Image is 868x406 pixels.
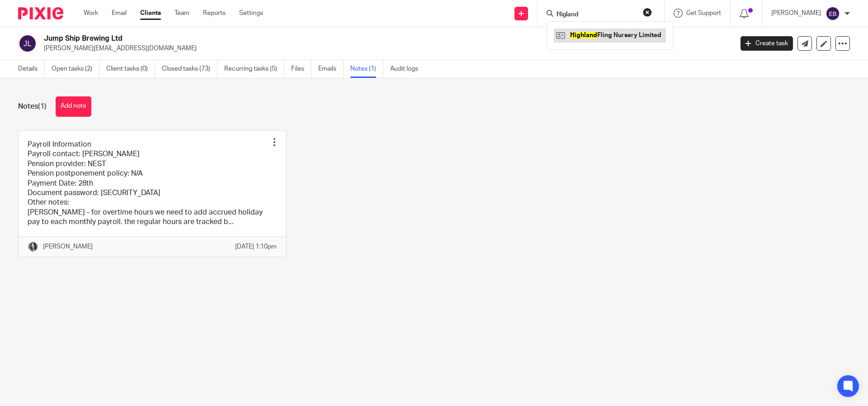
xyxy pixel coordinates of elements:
[318,60,344,78] a: Emails
[140,9,161,18] a: Clients
[235,242,277,251] p: [DATE] 1:10pm
[18,7,63,19] img: Pixie
[18,34,37,53] img: svg%3E
[162,60,217,78] a: Closed tasks (73)
[224,60,284,78] a: Recurring tasks (5)
[44,44,727,53] p: [PERSON_NAME][EMAIL_ADDRESS][DOMAIN_NAME]
[38,103,47,110] span: (1)
[43,242,93,251] p: [PERSON_NAME]
[175,9,189,18] a: Team
[826,6,840,21] img: svg%3E
[643,8,652,17] button: Clear
[350,60,383,78] a: Notes (1)
[686,10,721,16] span: Get Support
[44,34,590,43] h2: Jump Ship Brewing Ltd
[112,9,127,18] a: Email
[741,36,793,51] a: Create task
[84,9,98,18] a: Work
[390,60,425,78] a: Audit logs
[56,96,91,117] button: Add note
[28,241,38,252] img: brodie%203%20small.jpg
[556,11,637,19] input: Search
[239,9,263,18] a: Settings
[203,9,226,18] a: Reports
[18,102,47,111] h1: Notes
[52,60,99,78] a: Open tasks (2)
[771,9,821,18] p: [PERSON_NAME]
[291,60,311,78] a: Files
[106,60,155,78] a: Client tasks (0)
[18,60,45,78] a: Details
